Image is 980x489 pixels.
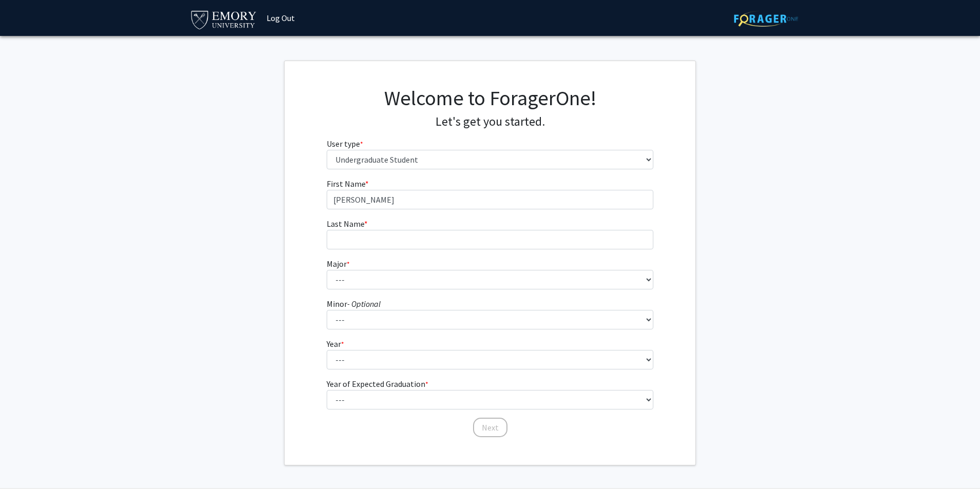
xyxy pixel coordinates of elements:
label: Year [327,338,344,350]
label: Year of Expected Graduation [327,378,428,390]
span: First Name [327,179,365,189]
img: Emory University Logo [190,8,258,31]
label: Minor [327,298,381,310]
label: User type [327,138,363,150]
span: Last Name [327,219,364,229]
h1: Welcome to ForagerOne! [327,86,654,110]
h4: Let's get you started. [327,114,654,129]
img: ForagerOne Logo [734,11,798,27]
iframe: Chat [8,443,44,481]
i: - Optional [347,299,381,309]
button: Next [473,418,507,437]
label: Major [327,258,350,270]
